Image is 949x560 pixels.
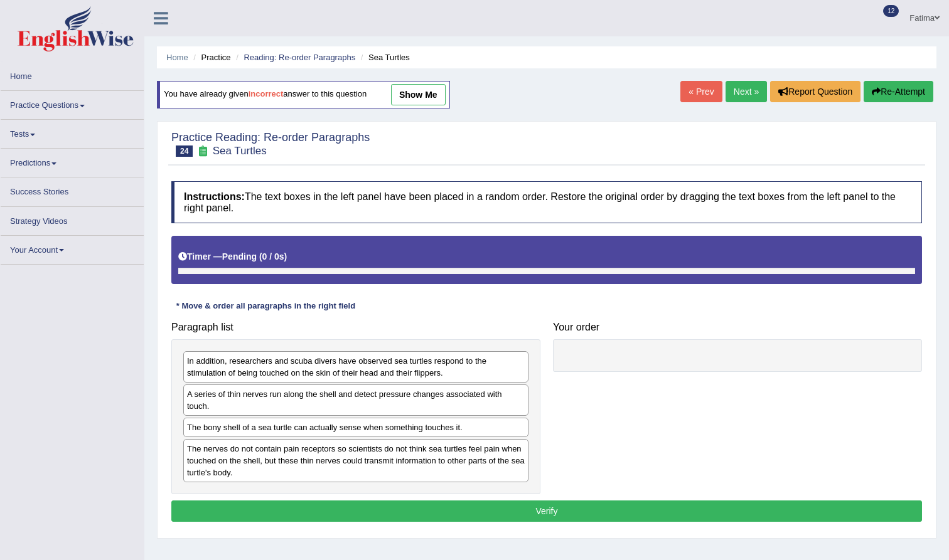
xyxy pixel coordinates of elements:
b: incorrect [249,90,284,99]
h5: Timer — [178,252,287,262]
li: Practice [190,51,230,63]
b: Instructions: [184,191,245,202]
h4: The text boxes in the left panel have been placed in a random order. Restore the original order b... [171,181,922,223]
span: 12 [883,5,899,17]
div: * Move & order all paragraphs in the right field [171,300,360,312]
a: Home [1,62,144,87]
h2: Practice Reading: Re-order Paragraphs [171,132,370,157]
div: The bony shell of a sea turtle can actually sense when something touches it. [183,418,528,437]
div: A series of thin nerves run along the shell and detect pressure changes associated with touch. [183,384,528,416]
a: Practice Questions [1,91,144,115]
a: Next » [726,81,767,102]
a: Predictions [1,149,144,173]
small: Sea Turtles [213,145,267,157]
b: ) [284,251,287,262]
li: Sea Turtles [358,51,410,63]
a: Success Stories [1,177,144,202]
a: « Prev [680,81,722,102]
b: Pending [222,251,257,262]
div: The nerves do not contain pain receptors so scientists do not think sea turtles feel pain when to... [183,439,528,482]
small: Exam occurring question [196,145,209,157]
a: Home [166,53,188,62]
button: Verify [171,500,922,522]
div: In addition, researchers and scuba divers have observed sea turtles respond to the stimulation of... [183,351,528,383]
button: Re-Attempt [864,81,933,102]
a: Tests [1,120,144,144]
span: 24 [176,145,193,157]
b: 0 / 0s [262,251,284,262]
div: You have already given answer to this question [157,81,450,108]
h4: Paragraph list [171,322,540,333]
a: show me [391,84,446,105]
a: Your Account [1,236,144,260]
button: Report Question [770,81,861,102]
b: ( [259,251,262,262]
a: Reading: Re-order Paragraphs [244,53,355,62]
a: Strategy Videos [1,207,144,231]
h4: Your order [553,322,922,333]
